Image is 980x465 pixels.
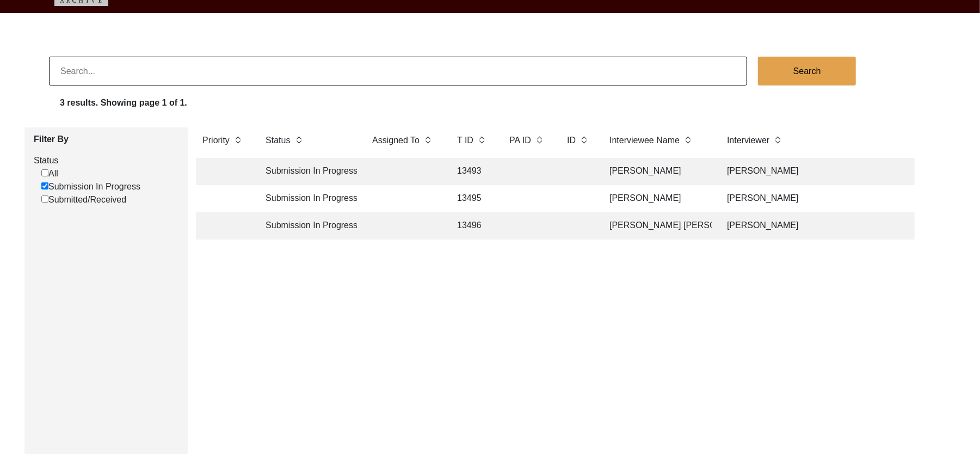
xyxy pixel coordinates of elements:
img: sort-button.png [684,134,692,146]
label: Interviewer [727,134,769,147]
img: sort-button.png [234,134,242,146]
img: sort-button.png [774,134,781,146]
img: sort-button.png [424,134,432,146]
button: Search [758,57,856,85]
td: Submission In Progress [259,212,357,240]
label: T ID [457,134,473,147]
td: [PERSON_NAME] [603,158,712,185]
td: [PERSON_NAME] [720,212,911,240]
label: Priority [202,134,230,147]
label: PA ID [509,134,531,147]
input: Search... [49,57,747,85]
img: sort-button.png [580,134,588,146]
label: All [41,167,58,180]
td: [PERSON_NAME] [PERSON_NAME] [603,212,712,240]
td: 13493 [451,158,494,185]
label: Status [34,154,180,167]
input: Submission In Progress [41,182,48,189]
td: Submission In Progress [259,185,357,212]
label: ID [567,134,576,147]
img: sort-button.png [478,134,485,146]
td: [PERSON_NAME] [720,185,911,212]
td: [PERSON_NAME] [603,185,712,212]
input: All [41,169,48,176]
label: Submitted/Received [41,193,126,206]
input: Submitted/Received [41,195,48,203]
label: Submission In Progress [41,180,140,193]
img: sort-button.png [535,134,543,146]
td: [PERSON_NAME] [720,158,911,185]
td: 13495 [451,185,494,212]
label: Status [266,134,290,147]
td: Submission In Progress [259,158,357,185]
label: Interviewee Name [609,134,680,147]
label: 3 results. Showing page 1 of 1. [60,96,187,109]
td: 13496 [451,212,494,240]
label: Filter By [34,133,180,146]
img: sort-button.png [295,134,303,146]
label: Assigned To [372,134,420,147]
